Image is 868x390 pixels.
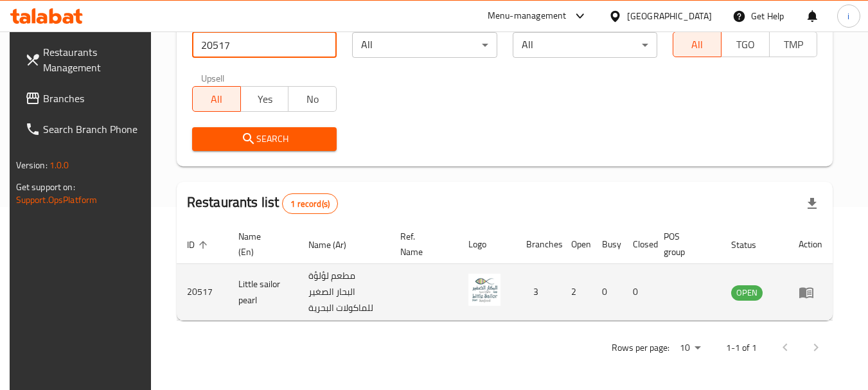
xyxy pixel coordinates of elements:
[352,32,497,58] div: All
[43,44,145,75] span: Restaurants Management
[664,229,705,260] span: POS group
[675,339,705,358] div: Rows per page:
[43,121,145,137] span: Search Branch Phone
[721,31,770,57] button: TGO
[15,37,155,83] a: Restaurants Management
[561,225,592,264] th: Open
[468,274,500,306] img: Little sailor pearl
[198,90,236,109] span: All
[592,264,623,321] td: 0
[43,91,145,106] span: Branches
[726,340,757,356] p: 1-1 of 1
[592,225,623,264] th: Busy
[788,225,833,264] th: Action
[678,35,716,54] span: All
[15,83,155,114] a: Branches
[192,127,337,151] button: Search
[288,86,337,112] button: No
[240,86,289,112] button: Yes
[192,32,337,58] input: Search for restaurant name or ID..
[561,264,592,321] td: 2
[177,225,833,321] table: enhanced table
[627,9,712,23] div: [GEOGRAPHIC_DATA]
[15,114,155,145] a: Search Branch Phone
[847,9,849,23] span: i
[513,32,657,58] div: All
[202,131,326,147] span: Search
[775,35,813,54] span: TMP
[727,35,765,54] span: TGO
[16,157,48,173] span: Version:
[731,285,763,300] span: OPEN
[228,264,298,321] td: Little sailor pearl
[731,237,773,253] span: Status
[673,31,722,57] button: All
[298,264,390,321] td: مطعم لؤلؤة البحار الصغير للماكولات البحرية
[731,285,763,301] div: OPEN
[612,340,669,356] p: Rows per page:
[201,73,225,82] label: Upsell
[16,191,98,208] a: Support.OpsPlatform
[623,225,653,264] th: Closed
[16,179,75,195] span: Get support on:
[187,237,211,253] span: ID
[400,229,443,260] span: Ref. Name
[516,225,561,264] th: Branches
[238,229,283,260] span: Name (En)
[282,193,338,214] div: Total records count
[49,157,69,173] span: 1.0.0
[192,86,241,112] button: All
[488,8,567,24] div: Menu-management
[623,264,653,321] td: 0
[283,198,337,210] span: 1 record(s)
[799,285,822,300] div: Menu
[769,31,818,57] button: TMP
[308,237,363,253] span: Name (Ar)
[187,193,338,214] h2: Restaurants list
[177,264,228,321] td: 20517
[246,90,284,109] span: Yes
[797,188,828,219] div: Export file
[458,225,516,264] th: Logo
[294,90,332,109] span: No
[516,264,561,321] td: 3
